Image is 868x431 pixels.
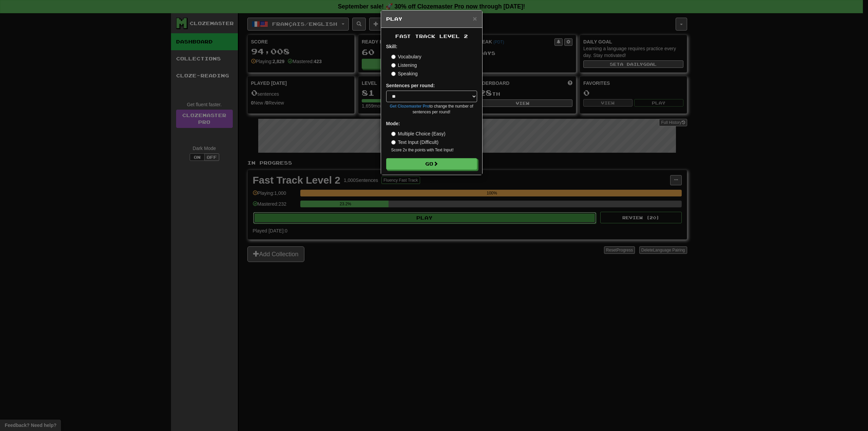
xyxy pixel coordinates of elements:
[386,16,477,22] h5: Play
[386,44,397,49] strong: Skill:
[391,70,418,77] label: Speaking
[390,104,430,109] a: Get Clozemaster Pro
[391,130,446,137] label: Multiple Choice (Easy)
[386,104,477,115] small: to change the number of sentences per round!
[386,121,400,126] strong: Mode:
[391,55,396,59] input: Vocabulary
[391,140,396,145] input: Text Input (Difficult)
[386,82,435,89] label: Sentences per round:
[391,132,396,136] input: Multiple Choice (Easy)
[386,158,477,170] button: Go
[395,33,468,39] span: Fast Track Level 2
[391,139,439,146] label: Text Input (Difficult)
[391,72,396,76] input: Speaking
[473,15,477,22] button: Close
[391,62,417,69] label: Listening
[391,147,477,153] small: Score 2x the points with Text Input !
[473,15,477,22] span: ×
[391,53,421,60] label: Vocabulary
[391,63,396,68] input: Listening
